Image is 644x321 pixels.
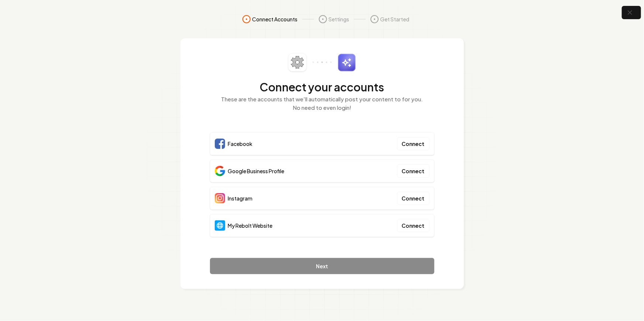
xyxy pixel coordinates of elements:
img: sparkles.svg [338,53,356,71]
h2: Connect your accounts [210,80,434,94]
button: Connect [397,164,430,178]
img: Instagram [215,193,225,203]
button: Connect [397,137,430,150]
img: Website [215,220,225,231]
span: Settings [329,15,349,23]
button: Connect [397,192,430,205]
p: These are the accounts that we'll automatically post your content to for you. No need to even login! [210,95,434,112]
span: Facebook [228,140,253,147]
span: Google Business Profile [228,167,285,175]
img: Facebook [215,139,225,149]
button: Connect [397,219,430,232]
img: Google [215,166,225,176]
span: Instagram [228,195,253,202]
img: connector-dots.svg [313,62,332,63]
span: My Rebolt Website [228,222,273,229]
span: Get Started [380,15,410,23]
span: Connect Accounts [252,15,298,23]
